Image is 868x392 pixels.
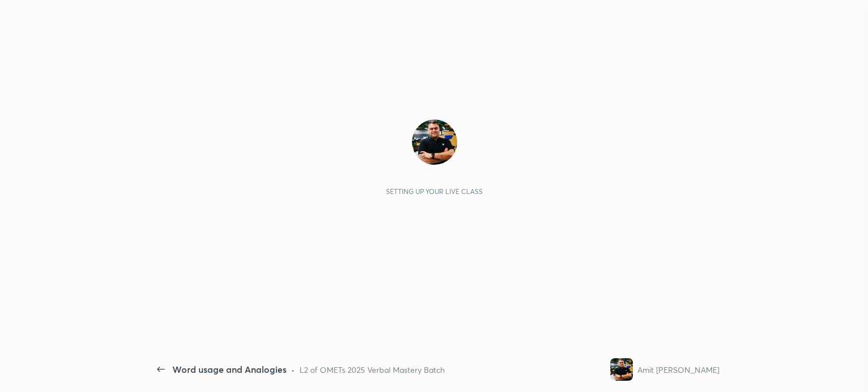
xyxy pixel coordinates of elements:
div: Word usage and Analogies [172,363,287,376]
div: • [291,364,295,376]
div: Setting up your live class [386,187,483,196]
div: Amit [PERSON_NAME] [637,364,719,376]
div: L2 of OMETs 2025 Verbal Mastery Batch [300,364,445,376]
img: 361ffd47e3344bc7b86bb2a4eda2fabd.jpg [412,120,457,165]
img: 361ffd47e3344bc7b86bb2a4eda2fabd.jpg [610,358,633,381]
